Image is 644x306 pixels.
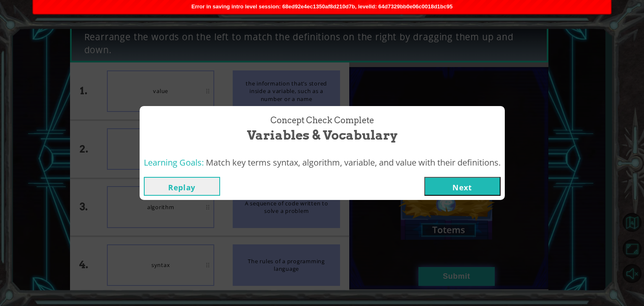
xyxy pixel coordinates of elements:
span: Variables & Vocabulary [247,126,397,144]
span: Error in saving intro level session: 68ed92e4ec1350af8d210d7b, levelId: 64d7329bb0e06c0018d1bc95 [192,3,453,10]
span: Learning Goals: [144,157,204,168]
span: Match key terms syntax, algorithm, variable, and value with their definitions. [206,157,501,168]
button: Next [424,177,501,196]
span: Concept Check Complete [270,114,374,127]
button: Replay [144,177,220,196]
